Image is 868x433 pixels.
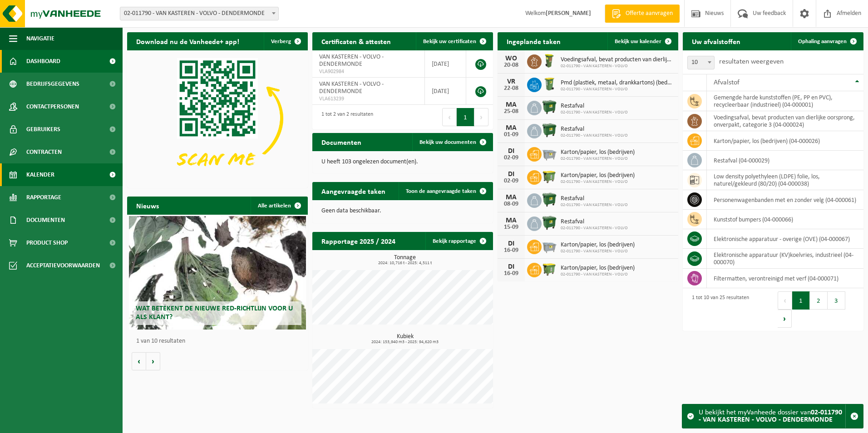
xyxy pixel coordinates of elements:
[502,132,520,138] div: 01-09
[26,95,79,118] span: Contactpersonen
[412,133,492,151] a: Bekijk uw documenten
[561,249,635,254] span: 02-011790 - VAN KASTEREN - VOLVO
[271,39,291,44] span: Verberg
[707,151,863,170] td: restafval (04-000029)
[707,269,863,288] td: filtermatten, verontreinigd met verf (04-000071)
[502,240,520,247] div: DI
[561,133,628,138] span: 02-011790 - VAN KASTEREN - VOLVO
[425,78,466,105] td: [DATE]
[561,265,635,272] span: Karton/papier, los (bedrijven)
[399,182,492,200] a: Toon de aangevraagde taken
[798,39,847,44] span: Ophaling aanvragen
[312,133,370,151] h2: Documenten
[542,261,557,277] img: WB-1100-HPE-GN-50
[542,123,557,138] img: WB-1100-HPE-GN-01
[561,103,628,110] span: Restafval
[546,10,591,17] strong: [PERSON_NAME]
[699,404,845,428] div: U bekijkt het myVanheede dossier van
[791,32,863,50] a: Ophaling aanvragen
[498,32,570,50] h2: Ingeplande taken
[423,39,476,44] span: Bekijk uw certificaten
[502,108,520,115] div: 25-08
[683,32,750,50] h2: Uw afvalstoffen
[542,169,557,184] img: WB-1100-HPE-GN-50
[502,101,520,108] div: MA
[687,56,715,69] span: 10
[502,62,520,69] div: 20-08
[312,232,404,250] h2: Rapportage 2025 / 2024
[502,171,520,178] div: DI
[707,229,863,249] td: elektronische apparatuur - overige (OVE) (04-000067)
[623,9,675,18] span: Offerte aanvragen
[317,107,373,127] div: 1 tot 2 van 2 resultaten
[312,32,400,50] h2: Certificaten & attesten
[810,291,828,310] button: 2
[132,352,146,370] button: Vorige
[425,50,466,78] td: [DATE]
[707,170,863,190] td: low density polyethyleen (LDPE) folie, los, naturel/gekleurd (80/20) (04-000038)
[502,78,520,85] div: VR
[561,79,674,87] span: Pmd (plastiek, metaal, drankkartons) (bedrijven)
[26,118,60,141] span: Gebruikers
[502,85,520,92] div: 22-08
[792,291,810,310] button: 1
[416,32,492,50] a: Bekijk uw certificaten
[26,27,54,50] span: Navigatie
[502,224,520,231] div: 15-09
[120,7,278,20] span: 02-011790 - VAN KASTEREN - VOLVO - DENDERMONDE
[474,108,488,126] button: Next
[542,53,557,69] img: WB-0060-HPE-GN-50
[26,254,100,277] span: Acceptatievoorwaarden
[828,291,845,310] button: 3
[26,73,79,95] span: Bedrijfsgegevens
[607,32,677,50] a: Bekijk uw kalender
[707,210,863,229] td: kunststof bumpers (04-000066)
[120,7,279,20] span: 02-011790 - VAN KASTEREN - VOLVO - DENDERMONDE
[136,338,303,344] p: 1 van 10 resultaten
[26,141,62,163] span: Contracten
[561,156,635,162] span: 02-011790 - VAN KASTEREN - VOLVO
[502,194,520,201] div: MA
[714,79,740,86] span: Afvalstof
[319,54,384,68] span: VAN KASTEREN - VOLVO - DENDERMONDE
[129,216,306,330] a: Wat betekent de nieuwe RED-richtlijn voor u als klant?
[312,182,395,200] h2: Aangevraagde taken
[26,50,60,73] span: Dashboard
[542,238,557,254] img: WB-2500-GAL-GY-01
[26,231,68,254] span: Product Shop
[127,197,168,214] h2: Nieuws
[419,139,476,145] span: Bekijk uw documenten
[719,58,784,65] label: resultaten weergeven
[561,195,628,202] span: Restafval
[502,201,520,207] div: 08-09
[707,111,863,131] td: voedingsafval, bevat producten van dierlijke oorsprong, onverpakt, categorie 3 (04-000024)
[561,241,635,249] span: Karton/papier, los (bedrijven)
[542,192,557,207] img: WB-1100-HPE-GN-01
[542,99,557,115] img: WB-1100-HPE-GN-01
[26,186,61,209] span: Rapportage
[502,124,520,132] div: MA
[26,209,65,231] span: Documenten
[457,108,474,126] button: 1
[561,272,635,277] span: 02-011790 - VAN KASTEREN - VOLVO
[561,202,628,208] span: 02-011790 - VAN KASTEREN - VOLVO
[605,5,680,23] a: Offerte aanvragen
[561,87,674,92] span: 02-011790 - VAN KASTEREN - VOLVO
[699,409,842,423] strong: 02-011790 - VAN KASTEREN - VOLVO - DENDERMONDE
[707,131,863,151] td: karton/papier, los (bedrijven) (04-000026)
[778,291,792,310] button: Previous
[127,32,248,50] h2: Download nu de Vanheede+ app!
[502,178,520,184] div: 02-09
[127,50,308,186] img: Download de VHEPlus App
[425,232,492,250] a: Bekijk rapportage
[317,255,493,266] h3: Tonnage
[542,215,557,231] img: WB-1100-HPE-GN-01
[502,271,520,277] div: 16-09
[26,163,54,186] span: Kalender
[319,95,418,103] span: VLA613239
[502,55,520,62] div: WO
[561,218,628,226] span: Restafval
[778,310,792,328] button: Next
[264,32,307,50] button: Verberg
[542,146,557,161] img: WB-2500-GAL-GY-01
